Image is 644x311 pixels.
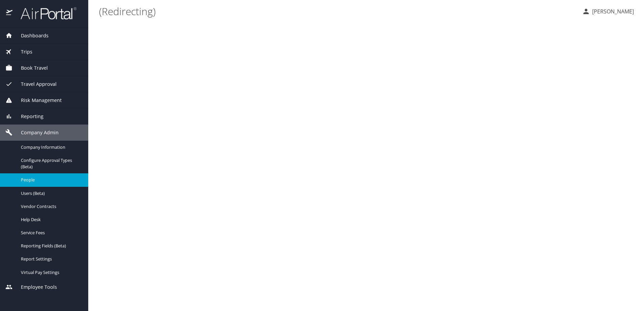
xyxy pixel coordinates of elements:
[12,129,59,136] span: Company Admin
[12,97,62,104] span: Risk Management
[21,256,80,262] span: Report Settings
[21,190,80,197] span: Users (Beta)
[6,7,13,20] img: icon-airportal.png
[21,269,80,276] span: Virtual Pay Settings
[21,230,80,236] span: Service Fees
[21,177,80,183] span: People
[579,5,637,18] button: [PERSON_NAME]
[12,283,57,291] span: Employee Tools
[21,157,80,170] span: Configure Approval Types (Beta)
[12,32,49,39] span: Dashboards
[13,7,76,20] img: airportal-logo.png
[99,1,577,22] h1: (Redirecting)
[12,64,48,72] span: Book Travel
[21,216,80,223] span: Help Desk
[21,243,80,249] span: Reporting Fields (Beta)
[21,203,80,210] span: Vendor Contracts
[21,144,80,150] span: Company Information
[12,80,57,88] span: Travel Approval
[12,113,43,120] span: Reporting
[12,48,32,56] span: Trips
[590,7,634,15] p: [PERSON_NAME]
